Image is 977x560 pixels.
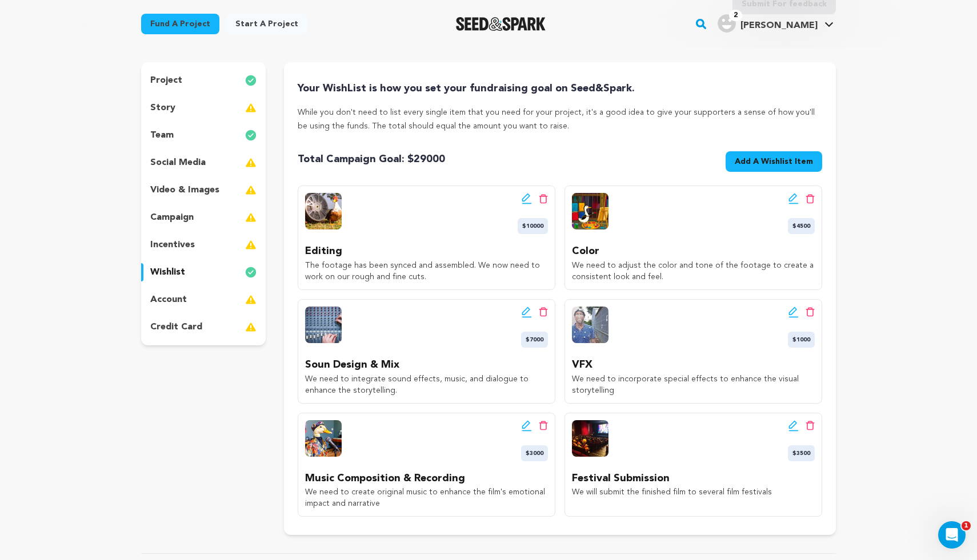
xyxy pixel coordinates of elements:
p: credit card [150,320,202,334]
span: $1000 [788,332,815,348]
button: team [141,126,266,144]
button: project [141,71,266,90]
a: Fund a project [141,14,219,34]
button: story [141,99,266,117]
span: $10000 [518,218,548,234]
p: We need to incorporate special effects to enhance the visual storytelling [572,373,815,396]
img: check-circle-full.svg [245,265,257,279]
img: wishlist [305,307,342,343]
p: Music Composition & Recording [305,470,548,487]
a: Jordan K.'s Profile [715,12,836,33]
p: Color [572,243,815,260]
iframe: Intercom live chat [938,521,966,549]
span: 1 [962,521,971,530]
button: video & images [141,181,266,199]
a: Start a project [226,14,307,34]
p: We need to integrate sound effects, music, and dialogue to enhance the storytelling. [305,373,548,396]
img: check-circle-full.svg [245,74,257,87]
img: warning-full.svg [245,320,257,334]
img: wishlist [572,193,608,229]
a: Seed&Spark Homepage [456,17,546,31]
button: credit card [141,318,266,336]
p: We need to adjust the color and tone of the footage to create a consistent look and feel. [572,260,815,283]
p: story [150,101,175,115]
button: campaign [141,208,266,227]
p: Soun Design & Mix [305,357,548,373]
img: wishlist [305,193,342,229]
p: campaign [150,211,194,224]
span: 2 [729,10,742,21]
p: video & images [150,183,219,197]
p: team [150,128,174,142]
button: wishlist [141,263,266,281]
img: warning-full.svg [245,238,257,252]
span: Add A Wishlist Item [735,156,813,167]
span: $3000 [521,445,548,461]
p: project [150,74,182,87]
button: incentives [141,236,266,254]
button: social media [141,154,266,172]
p: VFX [572,357,815,373]
button: Add A Wishlist Item [726,151,822,172]
span: [PERSON_NAME] [740,21,818,30]
img: warning-full.svg [245,183,257,197]
p: Festival Submission [572,470,815,487]
span: Jordan K.'s Profile [715,12,836,36]
span: $7000 [521,332,548,348]
span: 29000 [414,154,445,164]
h4: Your WishList is how you set your fundraising goal on Seed&Spark. [298,80,822,96]
img: warning-full.svg [245,101,257,115]
span: Total Campaign Goal: $ [298,151,445,167]
p: We will submit the finished film to several film festivals [572,486,815,498]
p: We need to create original music to enhance the film's emotional impact and narrative [305,486,548,509]
p: incentives [150,238,195,252]
img: warning-full.svg [245,211,257,224]
p: While you don't need to list every single item that you need for your project, it's a good idea t... [298,106,822,133]
p: wishlist [150,265,185,279]
img: wishlist [572,420,608,457]
span: $3500 [788,445,815,461]
p: account [150,293,187,307]
p: The footage has been synced and assembled. We now need to work on our rough and fine cuts. [305,260,548,283]
p: social media [150,156,206,170]
img: wishlist [305,420,342,457]
button: account [141,291,266,309]
img: user.png [718,14,736,33]
img: check-circle-full.svg [245,128,257,142]
span: $4500 [788,218,815,234]
img: Seed&Spark Logo Dark Mode [456,17,546,31]
img: wishlist [572,307,608,343]
img: warning-full.svg [245,293,257,307]
div: Jordan K.'s Profile [718,14,818,33]
p: Editing [305,243,548,260]
img: warning-full.svg [245,156,257,170]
